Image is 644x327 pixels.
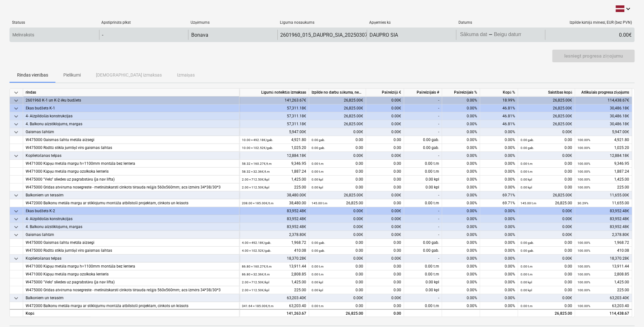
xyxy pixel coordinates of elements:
[442,112,480,120] div: 0.00%
[309,223,366,231] div: 0.00€
[404,286,442,294] div: 0.00 kpl
[578,136,629,144] div: 4,921.80
[404,270,442,278] div: 0.00 t.m
[442,231,480,239] div: 0.00%
[12,231,20,239] span: keyboard_arrow_down
[578,162,590,165] small: 100.00%
[518,309,575,317] div: 26,825.00
[191,20,275,25] div: Uzņēmums
[26,104,237,112] div: Ēkas budžets K-1
[480,239,518,247] div: 0.00%
[239,294,309,302] div: 63,203.40€
[442,152,480,160] div: 0.00%
[578,183,629,191] div: 225.00
[26,183,237,191] div: W475000 Grīdas atvēruma nosegreste - metinātskarsti cinkots tērauda režģis 560x560mm; acs izmērs ...
[480,278,518,286] div: 0.00%
[366,223,404,231] div: 0.00€
[26,199,237,207] div: W472000 Balkonu metāla margu ar stiklojumu montāža atbilstoši projektam, cinkots un krāsots
[480,120,518,128] div: 46.81%
[26,120,237,128] div: 4. Balkonu aizstiklojums, margas
[12,97,20,104] span: keyboard_arrow_down
[575,96,632,104] div: 114,438.67€
[239,255,309,262] div: 18,370.28€
[239,207,309,215] div: 83,952.48€
[575,128,632,136] div: 5,947.00€
[521,168,572,176] div: 0.00
[26,247,237,255] div: W475000 Rūdītā stikla jumtiņš virs gaismas šahtas
[545,30,634,40] div: 0.00€
[404,112,442,120] div: -
[518,223,575,231] div: 0.00€
[366,96,404,104] div: 0.00€
[442,286,480,294] div: 0.00%
[575,294,632,302] div: 63,203.40€
[12,223,20,231] span: keyboard_arrow_down
[242,241,271,244] small: 4.00 × 492.18€ / gab.
[404,183,442,191] div: 0.00 kpl
[480,160,518,168] div: 0.00%
[404,104,442,112] div: -
[239,128,309,136] div: 5,947.00€
[26,136,237,144] div: W475000 Gaismas šahtu metāla aizsegi
[12,89,20,96] span: keyboard_arrow_down
[366,215,404,223] div: 0.00€
[366,152,404,160] div: 0.00€
[404,136,442,144] div: 0.00 gab.
[575,231,632,239] div: 2,378.80€
[26,176,237,183] div: W475000 "Velo" sliedes uz pagrabstāvu (ja nav lifta)
[309,207,366,215] div: 0.00€
[239,152,309,160] div: 12,884.18€
[624,5,632,13] i: keyboard_arrow_down
[442,191,480,199] div: 0.00%
[518,294,575,302] div: 0.00€
[442,215,480,223] div: 0.00%
[489,33,493,37] div: -
[578,239,629,247] div: 1,968.72
[480,176,518,183] div: 0.00%
[242,170,270,173] small: 58.32 × 32.36€ / t.m
[442,207,480,215] div: 0.00%
[12,32,34,38] p: Melnraksts
[239,191,309,199] div: 38,480.00€
[12,207,20,215] span: keyboard_arrow_down
[459,30,489,39] input: Sākuma datums
[575,215,632,223] div: 83,952.48€
[518,128,575,136] div: 0.00€
[242,199,306,207] div: 38,480.00
[312,199,363,207] div: 26,825.00
[309,294,366,302] div: 0.00€
[442,176,480,183] div: 0.00%
[404,144,442,152] div: 0.00 gab.
[404,89,442,96] div: Pašreizējais #
[480,128,518,136] div: 0.00%
[366,104,404,112] div: 0.00€
[575,120,632,128] div: 30,486.18€
[578,249,590,252] small: 100.00%
[63,72,81,78] p: Pielikumi
[518,215,575,223] div: 0.00€
[442,144,480,152] div: 0.00%
[548,20,632,25] div: Izpilde kārtējā mēnesī, EUR (bez PVN)
[442,247,480,255] div: 0.00%
[404,199,442,207] div: 0.00 t.m
[518,104,575,112] div: 26,825.00€
[442,120,480,128] div: 0.00%
[404,239,442,247] div: 0.00 gab.
[242,144,306,152] div: 1,025.20
[242,176,306,183] div: 1,425.00
[578,199,629,207] div: 11,655.00
[366,183,404,191] div: 0.00
[242,201,274,205] small: 208.00 × 185.00€ / t.m
[366,199,404,207] div: 0.00
[442,89,480,96] div: Pašreizējais %
[242,249,271,252] small: 4.00 × 102.52€ / gab.
[242,162,272,165] small: 58.32 × 160.27€ / t.m
[442,199,480,207] div: 0.00%
[312,176,363,183] div: 0.00
[578,170,590,173] small: 100.00%
[578,146,590,150] small: 100.00%
[366,239,404,247] div: 0.00
[521,144,572,152] div: 0.00
[242,146,273,150] small: 10.00 × 102.52€ / gab.
[442,262,480,270] div: 0.00%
